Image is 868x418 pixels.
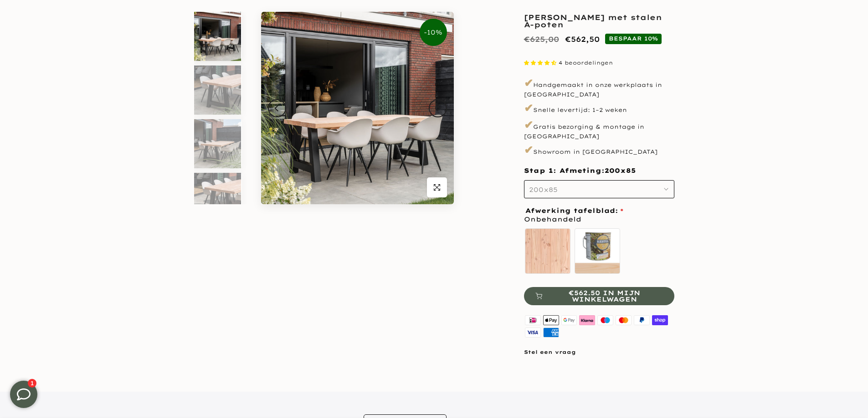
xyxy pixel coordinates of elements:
[524,166,636,175] span: Stap 1: Afmeting:
[632,314,651,327] img: paypal
[525,207,623,214] span: Afwerking tafelblad:
[524,117,674,140] p: Gratis bezorging & montage in [GEOGRAPHIC_DATA]
[651,314,669,327] img: shopify pay
[546,290,663,302] span: €562.50 in mijn winkelwagen
[578,314,596,327] img: klarna
[429,99,447,117] button: Next
[268,99,286,117] button: Previous
[1,372,46,417] iframe: toggle-frame
[524,349,576,355] a: Stel een vraag
[524,76,533,90] span: ✔
[615,314,633,327] img: master
[524,327,542,339] img: visa
[565,33,600,46] ins: €562,50
[524,101,533,115] span: ✔
[194,12,241,61] img: Tuintafel douglas met stalen A-poten zwart | Luca tuinstoel sand
[542,314,560,327] img: apple pay
[524,35,559,44] del: €625,00
[524,142,674,158] p: Showroom in [GEOGRAPHIC_DATA]
[559,60,613,66] span: 4 beoordelingen
[596,314,615,327] img: maestro
[524,214,581,225] span: Onbehandeld
[560,314,578,327] img: google pay
[524,287,674,305] button: €562.50 in mijn winkelwagen
[261,12,454,204] img: Tuintafel douglas met stalen A-poten zwart | Luca tuinstoel sand
[524,101,674,116] p: Snelle levertijd: 1–2 weken
[194,119,241,168] img: Tuintafel douglas met stalen A-poten zwart voorkant
[605,34,662,44] span: BESPAAR 10%
[524,314,542,327] img: ideal
[524,14,674,28] h1: [PERSON_NAME] met stalen A-poten
[605,166,636,176] span: 200x85
[542,327,560,339] img: american express
[524,76,674,98] p: Handgemaakt in onze werkplaats in [GEOGRAPHIC_DATA]
[524,118,533,131] span: ✔
[524,180,674,198] button: 200x85
[529,186,558,194] span: 200x85
[524,60,559,66] span: 4.50 stars
[524,143,533,156] span: ✔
